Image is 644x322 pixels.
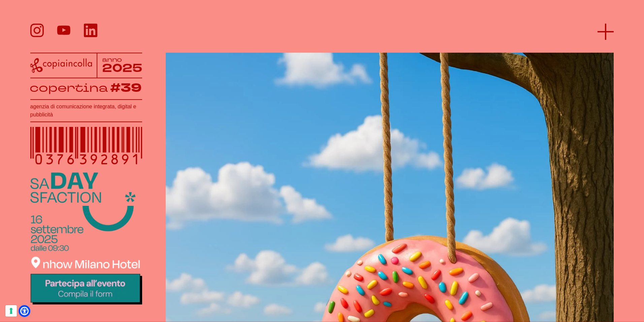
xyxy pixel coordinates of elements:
button: Le tue preferenze relative al consenso per le tecnologie di tracciamento [5,305,17,317]
h1: agenzia di comunicazione integrata, digital e pubblicità [30,103,142,119]
img: SaDaysfaction [30,172,142,304]
tspan: 2025 [102,60,142,76]
tspan: #39 [110,80,142,97]
a: Open Accessibility Menu [20,307,29,315]
tspan: anno [102,55,122,64]
tspan: copertina [30,80,108,96]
